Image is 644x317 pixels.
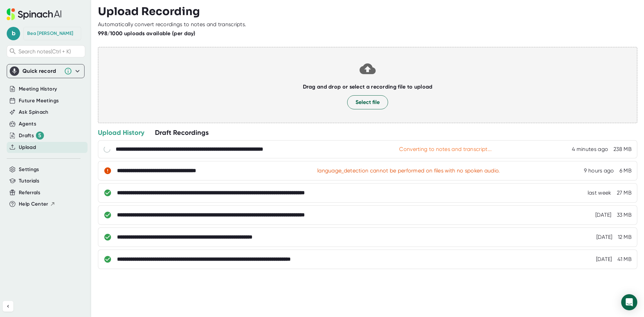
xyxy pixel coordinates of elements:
div: 238 MB [613,146,632,153]
div: Quick record [22,68,61,74]
div: 27 MB [617,190,632,196]
button: Collapse sidebar [3,301,13,312]
div: 9/23/2025, 10:05:43 PM [572,146,608,153]
button: Future Meetings [19,97,59,105]
div: 5/30/2025, 11:22:20 AM [596,256,612,263]
div: Automatically convert recordings to notes and transcripts. [98,21,246,28]
b: Drag and drop or select a recording file to upload [303,84,433,90]
div: 33 MB [617,212,632,218]
span: Help Center [19,200,48,208]
h3: Upload Recording [98,5,637,18]
div: 6/23/2025, 10:12:51 PM [595,212,611,218]
div: 6 MB [620,167,632,174]
span: Search notes (Ctrl + K) [18,48,83,55]
div: Upload History [98,128,144,137]
button: Select file [347,95,388,109]
button: Meeting History [19,85,57,93]
div: Drafts [19,131,44,140]
button: Help Center [19,200,55,208]
button: Ask Spinach [19,108,49,116]
span: Select file [356,98,380,106]
div: Open Intercom Messenger [621,294,637,310]
span: b [7,27,20,40]
button: Upload [19,144,36,151]
div: Quick record [10,64,82,78]
button: Drafts 5 [19,131,44,140]
button: Tutorials [19,177,39,185]
div: 6/20/2025, 11:44:26 AM [596,234,612,241]
div: 9/12/2025, 3:41:31 PM [588,190,611,196]
button: Referrals [19,189,40,197]
b: 998/1000 uploads available (per day) [98,30,196,37]
div: Converting to notes and transcript... [399,146,492,153]
div: Draft Recordings [155,128,209,137]
div: 12 MB [618,234,632,241]
div: 9/23/2025, 12:46:56 PM [584,167,614,174]
div: 41 MB [618,256,632,263]
button: Settings [19,166,39,173]
div: language_detection cannot be performed on files with no spoken audio. [317,167,500,174]
div: Bea van den Heuvel [27,31,73,37]
div: 5 [36,131,44,140]
button: Agents [19,120,36,128]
